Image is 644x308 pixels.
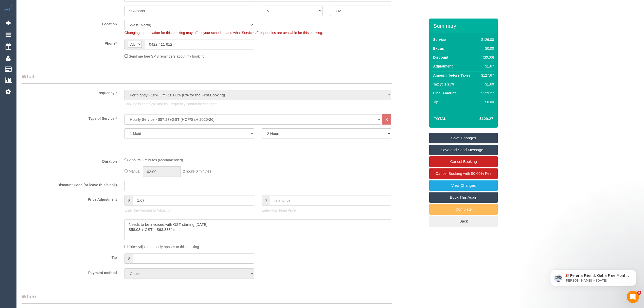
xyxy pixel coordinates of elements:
a: Book This Again [429,192,498,203]
span: $ [124,195,133,206]
div: $129.27 [479,91,494,96]
iframe: Intercom live chat [627,291,639,303]
div: $1.67 [479,64,494,69]
label: Payment method [18,268,121,275]
div: $1.60 [479,82,494,87]
input: final price [270,195,391,206]
label: Final Amount [433,91,456,96]
div: ($0.00) [479,55,494,60]
label: Service [433,37,446,42]
a: Save Changes [429,133,498,143]
label: Discount Code (or leave this blank) [18,181,121,187]
p: Booking is complete and its Frequency cannot be changed [124,101,391,107]
a: Back [429,216,498,227]
p: Enter your Final Price [262,208,391,213]
label: Discount [433,55,448,60]
h3: Summary [433,23,495,29]
strong: Total [434,116,446,121]
span: 9 [637,291,641,295]
input: Phone* [145,39,254,49]
label: Type of Service * [18,114,121,121]
span: Send me free SMS reminders about my booking [129,54,205,58]
input: Suburb* [124,6,254,16]
p: Enter the Amount to Adjust, or [124,208,254,213]
span: Price Adjustment only applies to this booking [129,245,199,249]
span: $ [124,253,133,264]
span: 2 hours 0 minutes (recommended) [129,158,183,162]
label: Tip [433,99,438,105]
span: Manual [129,169,140,173]
label: Duration [18,157,121,164]
span: $ [262,195,270,206]
img: Automaid Logo [3,5,13,12]
div: $126.00 [479,37,494,42]
label: Frequency * [18,89,121,95]
label: Extras [433,46,444,51]
a: Cancel Booking [429,156,498,167]
label: Location [18,20,121,27]
label: Tip [18,253,121,260]
label: Price Adjustment [18,195,121,202]
a: View Changes [429,180,498,191]
iframe: Intercom notifications message [543,259,644,294]
h4: $129.27 [464,117,493,121]
a: Save and Send Message... [429,145,498,155]
input: Post Code* [330,6,391,16]
legend: What [22,73,392,84]
span: Changing the Location for this booking may affect your schedule and what Services/Frequencies are... [124,31,323,35]
div: $0.00 [479,46,494,51]
label: Adjustment [433,64,453,69]
span: 2 hours 0 minutes [183,169,211,173]
div: $127.67 [479,73,494,78]
a: Cancel Booking with 50.00% Fee [429,168,498,179]
div: $0.00 [479,99,494,105]
label: Tax @ 1.25% [433,82,454,87]
span: Cancel Booking with 50.00% Fee [436,171,492,176]
label: Amount (before Taxes) [433,73,471,78]
label: Phone* [18,39,121,46]
legend: When [22,293,392,304]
